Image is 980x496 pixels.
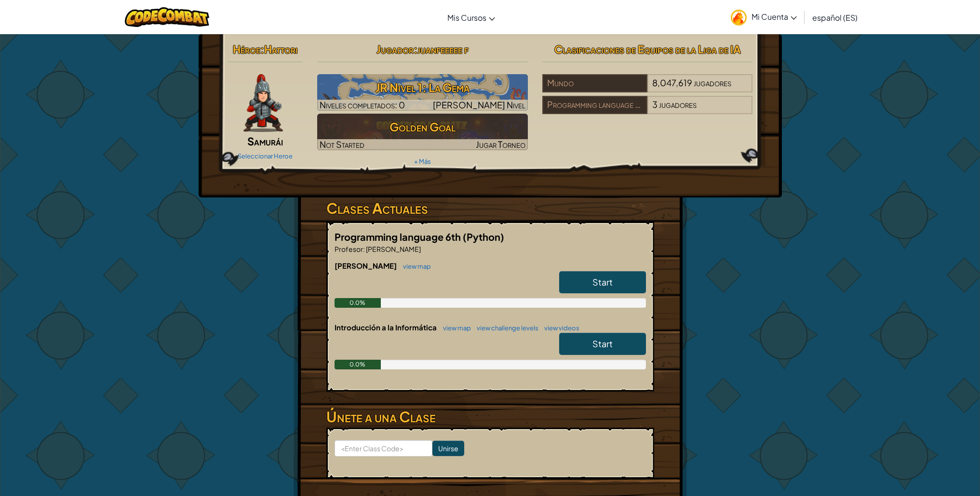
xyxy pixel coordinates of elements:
[417,42,469,56] span: juanfeeeee f
[363,245,365,253] span: :
[432,441,464,456] input: Unirse
[726,2,802,32] a: Mi Cuenta
[542,74,647,92] div: Mundo
[320,99,405,110] span: Niveles completados: 0
[317,77,528,98] h3: JR Nivel 1: La Gema
[652,99,658,110] span: 3
[260,42,264,56] span: :
[326,197,654,219] h3: Clases Actuales
[233,42,260,56] span: Héroe
[592,338,613,349] span: Start
[247,134,283,148] span: Samurái
[659,99,697,110] span: jugadores
[539,324,579,332] a: view videos
[463,231,504,243] span: (Python)
[335,323,438,332] span: Introducción a la Informática
[335,245,363,253] span: Profesor
[438,324,471,332] a: view map
[365,245,421,253] span: [PERSON_NAME]
[592,276,613,287] span: Start
[317,116,528,138] h3: Golden Goal
[320,139,364,150] span: Not Started
[812,13,858,23] span: español (ES)
[652,77,692,88] span: 8,047,619
[398,262,431,270] a: view map
[317,114,528,150] img: Golden Goal
[335,231,463,243] span: Programming language 6th
[335,440,432,457] input: <Enter Class Code>
[472,324,538,332] a: view challenge levels
[447,13,486,23] span: Mis Cursos
[542,83,753,94] a: Mundo8,047,619jugadores
[376,42,414,56] span: Jugador
[335,360,381,369] div: 0.0%
[326,406,654,428] h3: Únete a una Clase
[317,74,528,111] a: Jugar Siguiente Nivel
[414,42,417,56] span: :
[542,96,647,114] div: Programming language 6th
[752,12,797,22] span: Mi Cuenta
[243,74,283,132] img: samurai.pose.png
[433,99,525,110] span: [PERSON_NAME] Nivel
[414,157,431,165] a: + Más
[125,7,209,27] img: CodeCombat logo
[807,4,862,30] a: español (ES)
[694,77,731,88] span: jugadores
[264,42,297,56] span: Hattori
[731,10,747,26] img: avatar
[335,261,398,270] span: [PERSON_NAME]
[542,105,753,116] a: Programming language 6th3jugadores
[476,139,525,150] span: Jugar Torneo
[443,4,500,30] a: Mis Cursos
[317,114,528,150] a: Golden GoalNot StartedJugar Torneo
[238,152,293,160] a: Seleccionar Heroe
[554,42,741,56] span: Clasificaciones de Equipos de la Liga de IA
[317,74,528,111] img: JR Nivel 1: La Gema
[335,298,381,308] div: 0.0%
